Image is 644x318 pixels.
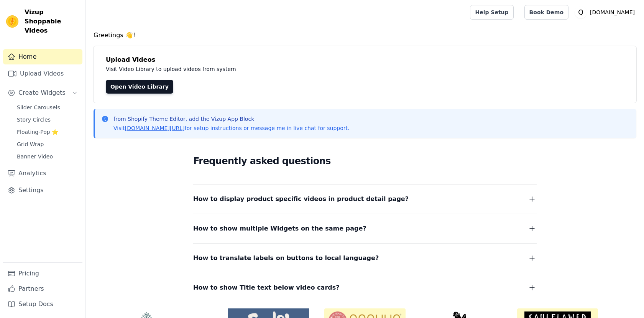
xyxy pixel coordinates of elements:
img: Vizup [6,15,18,28]
button: How to display product specific videos in product detail page? [193,194,537,204]
a: Grid Wrap [12,139,82,150]
a: Settings [3,183,82,198]
button: Create Widgets [3,85,82,101]
a: Upload Videos [3,66,82,81]
p: [DOMAIN_NAME] [587,5,638,19]
button: Q [DOMAIN_NAME] [575,5,638,19]
span: Banner Video [17,153,53,160]
text: Q [578,8,583,16]
a: Banner Video [12,151,82,162]
a: Home [3,49,82,64]
span: Slider Carousels [17,104,60,111]
p: from Shopify Theme Editor, add the Vizup App Block [113,115,349,123]
a: [DOMAIN_NAME][URL] [125,125,185,131]
a: Book Demo [524,5,568,20]
button: How to show multiple Widgets on the same page? [193,223,537,234]
a: Analytics [3,166,82,181]
a: Pricing [3,266,82,281]
span: How to show Title text below video cards? [193,282,340,293]
a: Floating-Pop ⭐ [12,127,82,137]
h4: Upload Videos [106,55,624,64]
h4: Greetings 👋! [94,31,636,40]
a: Open Video Library [106,80,173,94]
span: How to show multiple Widgets on the same page? [193,223,366,234]
span: Vizup Shoppable Videos [25,8,79,35]
span: How to display product specific videos in product detail page? [193,194,409,204]
span: Create Widgets [18,88,66,97]
button: How to show Title text below video cards? [193,282,537,293]
a: Help Setup [470,5,513,20]
span: Grid Wrap [17,140,44,148]
span: Floating-Pop ⭐ [17,128,58,136]
p: Visit for setup instructions or message me in live chat for support. [113,124,349,132]
h2: Frequently asked questions [193,153,537,169]
button: How to translate labels on buttons to local language? [193,253,537,264]
a: Slider Carousels [12,102,82,113]
span: How to translate labels on buttons to local language? [193,253,379,264]
p: Visit Video Library to upload videos from system [106,64,449,74]
span: Story Circles [17,116,51,124]
a: Story Circles [12,114,82,125]
a: Setup Docs [3,297,82,312]
a: Partners [3,281,82,297]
